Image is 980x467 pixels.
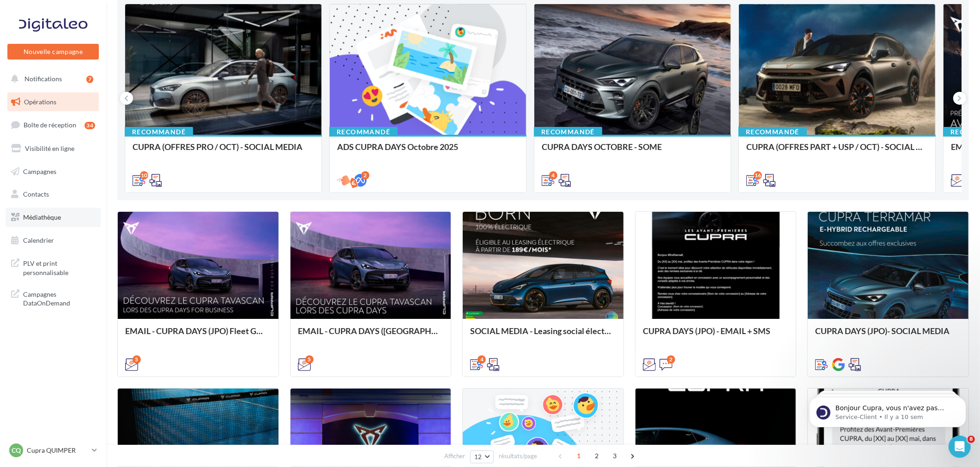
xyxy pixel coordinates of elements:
[549,171,557,180] div: 4
[754,171,762,180] div: 16
[499,452,537,461] span: résultats/page
[23,167,56,175] span: Campagnes
[470,450,494,463] button: 12
[6,231,101,250] a: Calendrier
[607,449,622,463] span: 3
[12,446,21,455] span: CQ
[24,75,62,83] span: Notifications
[474,453,482,461] span: 12
[6,208,101,227] a: Médiathèque
[667,355,675,364] div: 2
[542,142,723,161] div: CUPRA DAYS OCTOBRE - SOME
[6,185,101,204] a: Contacts
[133,355,141,364] div: 5
[125,127,193,137] div: Recommandé
[643,326,789,345] div: CUPRA DAYS (JPO) - EMAIL + SMS
[27,446,88,455] p: Cupra QUIMPER
[85,122,95,129] div: 34
[949,436,971,458] iframe: Intercom live chat
[337,142,519,161] div: ADS CUPRA DAYS Octobre 2025
[534,127,602,137] div: Recommandé
[86,76,93,83] div: 7
[40,36,159,44] p: Message from Service-Client, sent Il y a 10 sem
[23,288,95,308] span: Campagnes DataOnDemand
[305,355,314,364] div: 5
[23,213,61,221] span: Médiathèque
[6,162,101,181] a: Campagnes
[444,452,465,461] span: Afficher
[25,144,74,152] span: Visibilité en ligne
[470,326,616,345] div: SOCIAL MEDIA - Leasing social électrique - CUPRA Born
[6,253,101,281] a: PLV et print personnalisable
[329,127,398,137] div: Recommandé
[589,449,604,463] span: 2
[746,142,928,161] div: CUPRA (OFFRES PART + USP / OCT) - SOCIAL MEDIA
[7,442,99,459] a: CQ Cupra QUIMPER
[133,142,314,161] div: CUPRA (OFFRES PRO / OCT) - SOCIAL MEDIA
[6,139,101,158] a: Visibilité en ligne
[571,449,586,463] span: 1
[40,27,157,98] span: Bonjour Cupra, vous n'avez pas encore souscrit au module Marketing Direct ? Pour cela, c'est simp...
[361,171,369,180] div: 2
[125,326,271,345] div: EMAIL - CUPRA DAYS (JPO) Fleet Générique
[140,171,148,180] div: 10
[968,436,975,443] span: 8
[6,92,101,112] a: Opérations
[23,257,95,277] span: PLV et print personnalisable
[298,326,444,345] div: EMAIL - CUPRA DAYS ([GEOGRAPHIC_DATA]) Private Générique
[23,236,54,244] span: Calendrier
[478,355,486,364] div: 4
[738,127,807,137] div: Recommandé
[24,98,56,106] span: Opérations
[6,115,101,135] a: Boîte de réception34
[815,326,961,345] div: CUPRA DAYS (JPO)- SOCIAL MEDIA
[23,190,49,198] span: Contacts
[795,377,980,442] iframe: Intercom notifications message
[6,284,101,311] a: Campagnes DataOnDemand
[6,69,97,89] button: Notifications 7
[24,121,76,129] span: Boîte de réception
[7,44,99,60] button: Nouvelle campagne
